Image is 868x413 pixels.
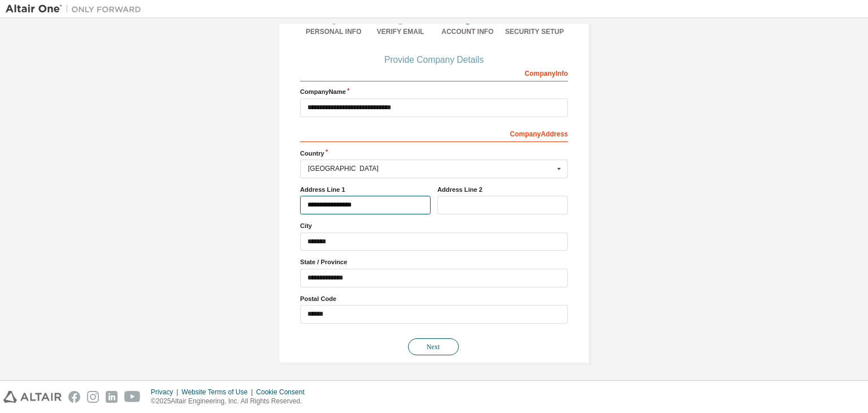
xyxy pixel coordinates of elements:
p: © 2025 Altair Engineering, Inc. All Rights Reserved. [151,397,311,406]
label: State / Province [300,257,568,266]
div: [GEOGRAPHIC_DATA] [308,165,554,172]
div: Security Setup [501,27,568,36]
div: Website Terms of Use [181,388,256,397]
img: Altair One [6,3,147,15]
button: Next [408,338,459,355]
img: instagram.svg [87,391,99,403]
label: Address Line 2 [437,185,568,194]
img: youtube.svg [124,391,141,403]
label: Postal Code [300,294,568,303]
img: facebook.svg [68,391,80,403]
label: City [300,221,568,230]
div: Company Address [300,124,568,142]
label: Country [300,149,568,158]
div: Privacy [151,388,181,397]
img: linkedin.svg [106,391,118,403]
div: Company Info [300,63,568,81]
img: altair_logo.svg [3,391,62,403]
div: Provide Company Details [300,57,568,63]
div: Cookie Consent [256,388,311,397]
div: Personal Info [300,27,367,36]
div: Account Info [434,27,501,36]
div: Verify Email [367,27,435,36]
label: Address Line 1 [300,185,431,194]
label: Company Name [300,87,568,96]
